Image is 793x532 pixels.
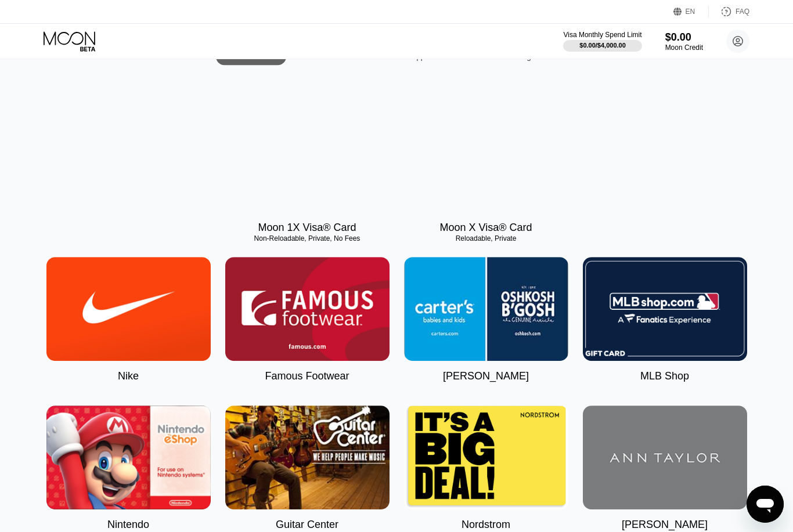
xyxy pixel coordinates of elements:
[504,52,531,61] div: Gaming
[336,48,394,65] div: Entertainment
[107,519,149,531] div: Nintendo
[412,52,438,61] div: Apparel
[265,370,349,382] div: Famous Footwear
[554,52,572,61] div: Food
[225,234,390,243] div: Non-Reloadable, Private, No Fees
[709,6,749,17] div: FAQ
[673,6,709,17] div: EN
[665,31,703,52] div: $0.00Moon Credit
[665,31,703,44] div: $0.00
[640,370,689,382] div: MLB Shop
[216,48,286,65] div: All Card Products
[747,486,784,523] iframe: Button to launch messaging window
[304,52,318,61] div: Visa
[461,52,482,61] div: Travel
[686,8,695,16] div: EN
[455,48,488,65] div: Travel
[736,8,749,16] div: FAQ
[563,31,641,52] div: Visa Monthly Spend Limit$0.00/$4,000.00
[404,234,568,243] div: Reloadable, Private
[258,222,356,234] div: Moon 1X Visa® Card
[341,52,388,61] div: Entertainment
[622,519,708,531] div: [PERSON_NAME]
[298,48,324,65] div: Visa
[499,48,537,65] div: Gaming
[462,519,510,531] div: Nordstrom
[118,370,139,382] div: Nike
[443,370,529,382] div: [PERSON_NAME]
[276,519,338,531] div: Guitar Center
[563,31,641,39] div: Visa Monthly Spend Limit
[665,44,703,52] div: Moon Credit
[406,48,444,65] div: Apparel
[222,52,280,61] div: All Card Products
[439,222,532,234] div: Moon X Visa® Card
[579,42,626,49] div: $0.00 / $4,000.00
[549,48,578,65] div: Food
